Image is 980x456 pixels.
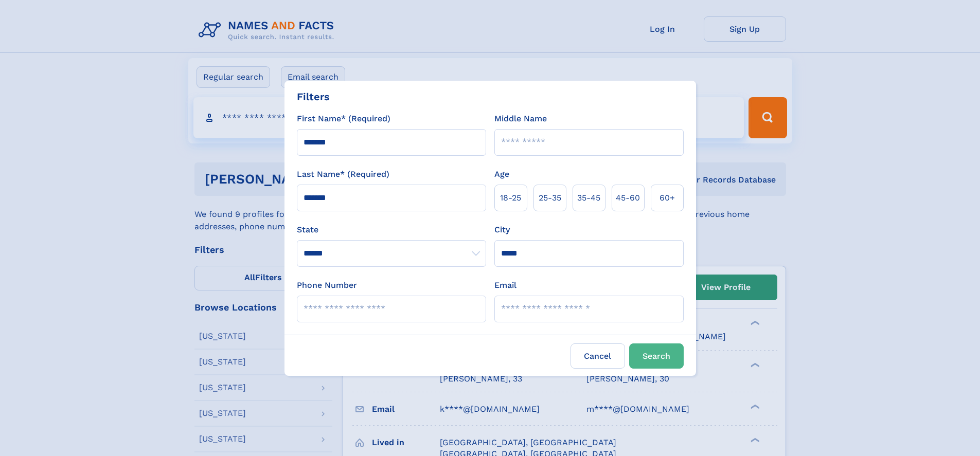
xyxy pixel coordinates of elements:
label: Phone Number [297,279,357,291]
label: State [297,224,486,236]
label: City [494,224,510,236]
span: 45‑60 [616,192,640,204]
label: Last Name* (Required) [297,168,389,180]
label: Age [494,168,509,180]
label: Middle Name [494,113,547,125]
span: 60+ [660,192,675,204]
label: Cancel [571,343,625,369]
div: Filters [297,89,330,104]
span: 18‑25 [500,192,521,204]
span: 35‑45 [577,192,600,204]
button: Search [629,343,684,369]
label: Email [494,279,516,291]
span: 25‑35 [539,192,561,204]
label: First Name* (Required) [297,113,390,125]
